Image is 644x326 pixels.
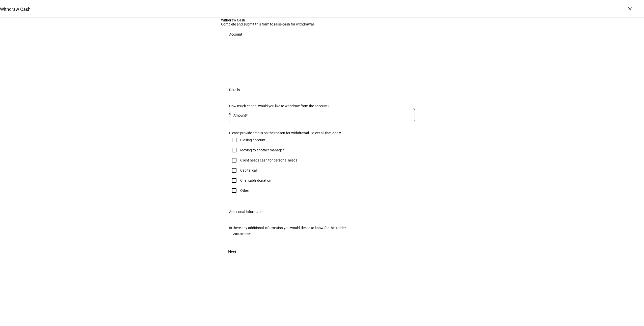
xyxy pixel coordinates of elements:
[240,168,257,172] div: Capital call
[626,5,634,13] div: ×
[229,210,264,214] div: Additional Information
[221,22,423,26] div: Complete and submit this form to raise cash for withdrawal.
[229,226,415,230] div: Is there any additional information you would like us to know for this trade?
[240,178,271,182] div: Charitable donation
[229,131,415,135] div: Please provide details on the reason for withdrawal. Select all that apply.
[233,230,253,238] span: Add comment
[240,138,265,142] div: Closing account
[229,88,240,92] div: Details
[229,104,415,108] div: How much capital would you like to withdraw from the account?
[229,32,242,36] div: Account
[240,158,297,162] div: Client needs cash for personal needs
[240,188,249,193] div: Other
[221,18,423,22] div: Withdraw Cash
[221,246,243,258] button: Next
[233,113,248,117] mat-label: Amount*
[229,230,257,238] button: Add comment
[240,148,284,152] div: Moving to another manager
[228,246,236,258] span: Next
[229,112,231,116] span: $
